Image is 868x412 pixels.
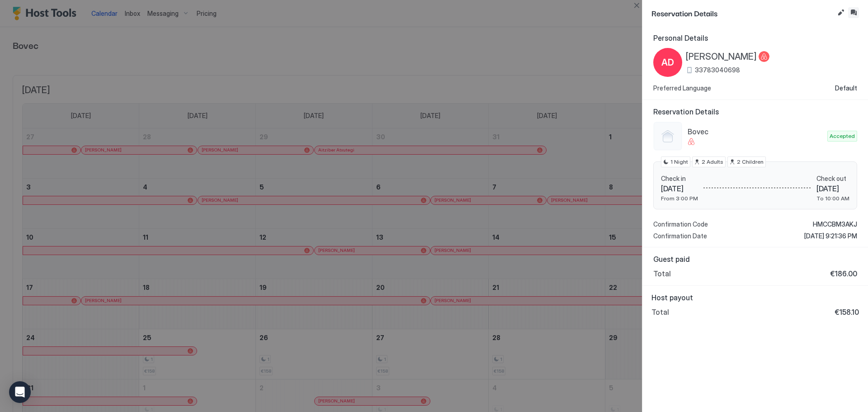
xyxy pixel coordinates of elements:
[816,184,849,193] span: [DATE]
[653,107,857,116] span: Reservation Details
[651,308,669,317] span: Total
[688,127,824,136] span: Bovec
[651,293,859,302] span: Host payout
[9,381,31,403] div: Open Intercom Messenger
[835,7,846,18] button: Edit reservation
[816,195,849,202] span: To 10:00 AM
[661,195,698,202] span: From 3:00 PM
[804,232,857,240] span: [DATE] 9:21:36 PM
[670,158,688,166] span: 1 Night
[702,158,723,166] span: 2 Adults
[661,184,698,193] span: [DATE]
[835,308,859,317] span: €158.10
[653,232,707,240] span: Confirmation Date
[686,51,757,62] span: [PERSON_NAME]
[835,84,857,92] span: Default
[661,175,698,183] span: Check in
[830,269,857,278] span: €186.00
[813,220,857,228] span: HMCCBM3AKJ
[848,7,859,18] button: Inbox
[653,33,857,43] span: Personal Details
[830,132,855,140] span: Accepted
[737,158,764,166] span: 2 Children
[653,220,708,228] span: Confirmation Code
[653,255,857,264] span: Guest paid
[651,7,834,19] span: Reservation Details
[661,56,674,69] span: AD
[653,269,671,278] span: Total
[695,66,740,74] span: 33783040698
[816,175,849,183] span: Check out
[653,84,711,92] span: Preferred Language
